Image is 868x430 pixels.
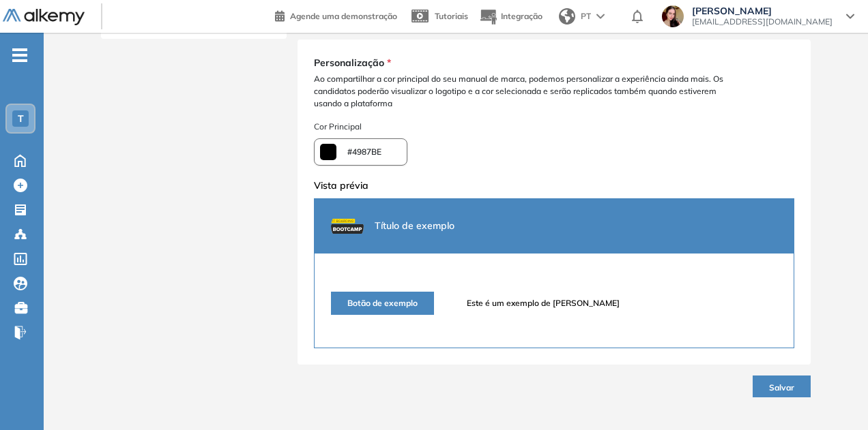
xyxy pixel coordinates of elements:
[314,73,762,110] span: Ao compartilhar a cor principal do seu manual de marca, podemos personalizar a experiência ainda ...
[331,292,434,315] button: Botão de exemplo
[314,179,368,191] span: Vista prévia
[769,382,794,393] span: Salvar
[275,7,397,23] a: Agende uma demonstração
[559,8,575,25] img: world
[467,297,620,309] span: Este é um exemplo de [PERSON_NAME]
[581,10,591,22] span: PT
[692,16,833,27] span: [EMAIL_ADDRESS][DOMAIN_NAME]
[314,56,384,70] span: Personalização
[800,365,868,430] div: Widget de chat
[347,146,381,158] span: #4987BE
[3,9,85,26] img: Logotipo
[435,11,468,21] span: Tutoriais
[692,5,833,16] span: [PERSON_NAME]
[501,11,542,21] span: Integração
[375,219,454,232] span: Título de exemplo
[12,54,27,57] i: -
[314,121,794,133] span: Cor Principal
[479,2,542,31] button: Integração
[18,113,24,124] span: T
[753,375,811,397] button: Salvar
[290,11,397,21] span: Agende uma demonstração
[800,365,868,430] iframe: Chat Widget
[331,210,364,243] img: PROFILE_MENU_LOGO_USER
[596,14,605,19] img: arrow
